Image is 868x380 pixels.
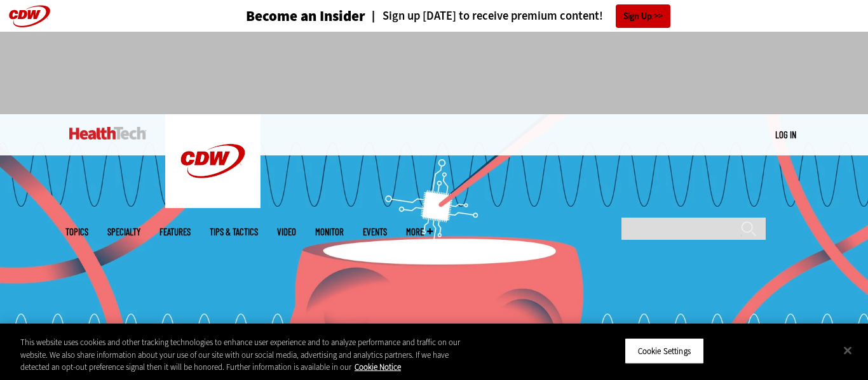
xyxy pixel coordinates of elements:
[363,227,387,237] a: Events
[625,337,704,364] button: Cookie Settings
[775,129,796,140] a: Log in
[210,227,258,237] a: Tips & Tactics
[65,227,88,237] span: Topics
[69,127,146,140] img: Home
[355,362,401,372] a: More information about your privacy
[20,336,477,374] div: This website uses cookies and other tracking technologies to enhance user experience and to analy...
[203,44,665,102] iframe: advertisement
[277,227,296,237] a: Video
[775,128,796,141] div: User menu
[246,9,365,23] h3: Become an Insider
[365,10,603,22] a: Sign up [DATE] to receive premium content!
[198,9,365,23] a: Become an Insider
[616,4,670,28] a: Sign Up
[165,198,261,211] a: CDW
[406,227,433,237] span: More
[315,227,344,237] a: MonITor
[107,227,140,237] span: Specialty
[165,114,261,208] img: Home
[834,336,862,364] button: Close
[159,227,191,237] a: Features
